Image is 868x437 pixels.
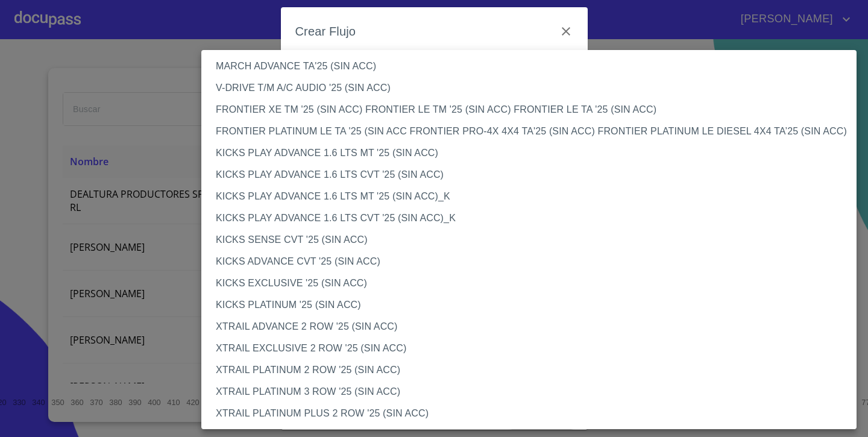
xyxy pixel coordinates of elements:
li: KICKS SENSE CVT '25 (SIN ACC) [201,229,857,251]
li: KICKS PLATINUM '25 (SIN ACC) [201,294,857,316]
li: KICKS EXCLUSIVE '25 (SIN ACC) [201,272,857,294]
li: KICKS PLAY ADVANCE 1.6 LTS CVT '25 (SIN ACC) [201,164,857,186]
li: KICKS ADVANCE CVT '25 (SIN ACC) [201,251,857,272]
li: FRONTIER PLATINUM LE TA '25 (SIN ACC FRONTIER PRO-4X 4X4 TA'25 (SIN ACC) FRONTIER PLATINUM LE DIE... [201,121,857,142]
li: XTRAIL PLATINUM 2 ROW '25 (SIN ACC) [201,359,857,381]
li: XTRAIL PLATINUM 3 ROW '25 (SIN ACC) [201,381,857,403]
li: MARCH ADVANCE TA'25 (SIN ACC) [201,55,857,77]
li: XTRAIL PLATINUM PLUS 2 ROW '25 (SIN ACC) [201,403,857,424]
li: KICKS PLAY ADVANCE 1.6 LTS CVT '25 (SIN ACC)_K [201,207,857,229]
li: V-DRIVE T/M A/C AUDIO '25 (SIN ACC) [201,77,857,99]
li: XTRAIL EXCLUSIVE 2 ROW '25 (SIN ACC) [201,338,857,359]
li: FRONTIER XE TM '25 (SIN ACC) FRONTIER LE TM '25 (SIN ACC) FRONTIER LE TA '25 (SIN ACC) [201,99,857,121]
li: XTRAIL ADVANCE 2 ROW '25 (SIN ACC) [201,316,857,338]
li: KICKS PLAY ADVANCE 1.6 LTS MT '25 (SIN ACC) [201,142,857,164]
li: KICKS PLAY ADVANCE 1.6 LTS MT '25 (SIN ACC)_K [201,186,857,207]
